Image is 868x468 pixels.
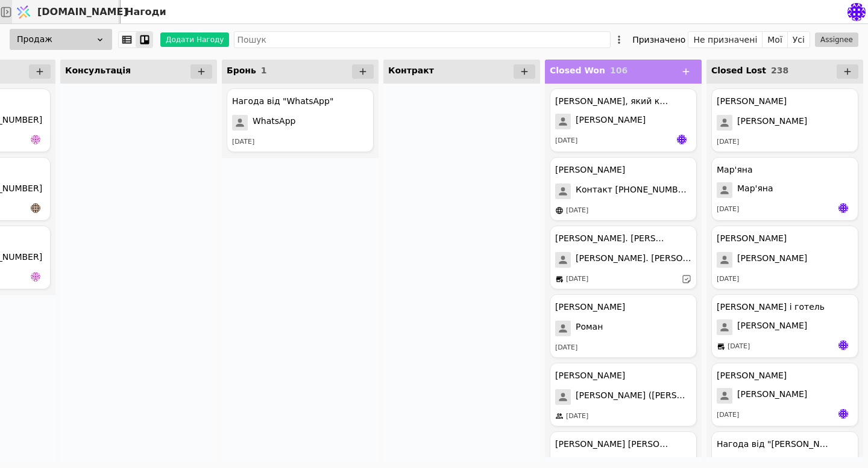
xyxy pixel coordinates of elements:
[253,115,295,131] span: WhatsApp
[717,274,739,285] div: [DATE]
[234,31,611,48] input: Пошук
[737,115,807,131] span: [PERSON_NAME]
[227,66,256,75] span: Бронь
[555,275,564,283] img: brick-mortar-store.svg
[121,5,166,19] h2: Нагоди
[610,66,627,75] span: 106
[688,31,763,48] button: Не призначені
[31,272,40,282] img: de
[728,342,750,352] div: [DATE]
[576,183,691,199] span: Контакт [PHONE_NUMBER]
[550,363,697,426] div: [PERSON_NAME][PERSON_NAME] ([PERSON_NAME])[DATE]
[37,5,128,19] span: [DOMAIN_NAME]
[717,164,753,176] div: Мар'яна
[717,342,725,351] img: brick-mortar-store.svg
[711,226,858,289] div: [PERSON_NAME][PERSON_NAME][DATE]
[576,114,646,129] span: [PERSON_NAME]
[232,137,254,147] div: [DATE]
[160,32,229,47] button: Додати Нагоду
[711,294,858,358] div: [PERSON_NAME] і готель[PERSON_NAME][DATE]Яр
[31,203,40,213] img: an
[717,438,831,451] div: Нагода від "[PERSON_NAME]"
[31,135,40,144] img: de
[576,252,691,268] span: [PERSON_NAME]. [PERSON_NAME] ([PERSON_NAME])
[227,88,374,152] div: Нагода від "WhatsApp"WhatsApp[DATE]
[12,1,121,23] a: [DOMAIN_NAME]
[717,205,739,215] div: [DATE]
[717,137,739,147] div: [DATE]
[737,182,773,198] span: Мар'яна
[576,389,691,405] span: [PERSON_NAME] ([PERSON_NAME])
[838,409,848,419] img: Яр
[848,3,866,21] img: 3407c29ab232c44c9c8bc96fbfe5ffcb
[711,88,858,152] div: [PERSON_NAME][PERSON_NAME][DATE]
[788,31,810,48] button: Усі
[555,232,670,245] div: [PERSON_NAME]. [PERSON_NAME] ([PERSON_NAME])
[677,135,687,144] img: Яр
[550,226,697,289] div: [PERSON_NAME]. [PERSON_NAME] ([PERSON_NAME])[PERSON_NAME]. [PERSON_NAME] ([PERSON_NAME])[DATE]
[717,95,787,108] div: [PERSON_NAME]
[576,321,603,336] span: Роман
[555,438,670,451] div: [PERSON_NAME] [PERSON_NAME].
[555,369,625,382] div: [PERSON_NAME]
[737,319,807,335] span: [PERSON_NAME]
[555,301,625,313] div: [PERSON_NAME]
[717,301,825,313] div: [PERSON_NAME] і готель
[555,164,625,176] div: [PERSON_NAME]
[550,294,697,358] div: [PERSON_NAME]Роман[DATE]
[566,274,588,285] div: [DATE]
[737,388,807,404] span: [PERSON_NAME]
[261,66,267,75] span: 1
[815,32,858,47] button: Assignee
[555,95,670,108] div: [PERSON_NAME], який купив в [GEOGRAPHIC_DATA]
[555,343,577,353] div: [DATE]
[566,206,588,216] div: [DATE]
[717,232,787,245] div: [PERSON_NAME]
[632,31,685,48] div: Призначено
[14,1,33,23] img: Logo
[838,340,848,350] img: Яр
[555,136,577,146] div: [DATE]
[838,203,848,213] img: Яр
[550,157,697,221] div: [PERSON_NAME]Контакт [PHONE_NUMBER][DATE]
[711,157,858,221] div: Мар'янаМар'яна[DATE]Яр
[717,369,787,382] div: [PERSON_NAME]
[771,66,788,75] span: 238
[550,66,605,75] span: Closed Won
[10,29,112,50] div: Продаж
[566,411,588,422] div: [DATE]
[737,252,807,268] span: [PERSON_NAME]
[550,88,697,152] div: [PERSON_NAME], який купив в [GEOGRAPHIC_DATA][PERSON_NAME][DATE]Яр
[711,66,766,75] span: Closed Lost
[711,363,858,426] div: [PERSON_NAME][PERSON_NAME][DATE]Яр
[65,66,131,75] span: Консультація
[555,412,564,420] img: people.svg
[763,31,788,48] button: Мої
[232,95,333,108] div: Нагода від "WhatsApp"
[555,206,564,215] img: online-store.svg
[388,66,434,75] span: Контракт
[717,410,739,420] div: [DATE]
